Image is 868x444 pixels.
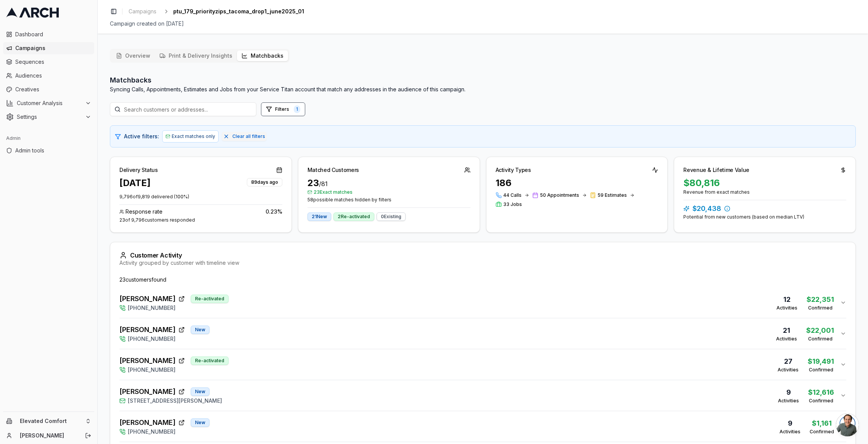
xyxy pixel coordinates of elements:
div: 23 of 9,796 customers responded [119,217,282,223]
button: Matchbacks [237,50,288,61]
div: Potential from new customers (based on median LTV) [683,214,846,220]
span: / 81 [319,180,328,188]
span: 59 Estimates [597,192,627,198]
span: Dashboard [15,31,91,38]
span: Clear all filters [232,133,265,139]
span: [PHONE_NUMBER] [128,428,176,436]
a: Creatives [3,83,94,96]
button: [PERSON_NAME]Re-activated[PHONE_NUMBER]27Activities$19,491Confirmed [119,349,846,380]
div: Confirmed [806,336,834,342]
div: Delivery Status [119,166,158,174]
button: [PERSON_NAME]New[STREET_ADDRESS][PERSON_NAME]9Activities$12,616Confirmed [119,380,846,411]
div: Re-activated [191,295,229,303]
div: Admin [3,132,94,144]
button: Print & Delivery Insights [155,50,237,61]
div: New [191,387,209,396]
div: Activities [778,398,799,404]
button: Elevated Comfort [3,415,94,427]
span: Audiences [15,72,91,79]
div: $20,438 [683,203,846,214]
span: 0.23 % [266,208,282,216]
div: $19,491 [808,356,834,367]
div: Confirmed [810,429,834,435]
span: ptu_179_priorityzips_tacoma_drop1_june2025_01 [173,8,304,15]
p: 9,796 of 9,819 delivered ( 100 %) [119,194,282,200]
button: [PERSON_NAME]Re-activated[PHONE_NUMBER]12Activities$22,351Confirmed [119,287,846,318]
div: Activities [776,336,797,342]
div: 2 Re-activated [333,212,374,221]
span: 44 Calls [503,192,522,198]
span: Settings [17,113,82,121]
span: Sequences [15,58,91,66]
div: Re-activated [191,356,229,365]
div: Activity Types [496,166,531,174]
button: Overview [111,50,155,61]
nav: breadcrumb [126,6,304,17]
p: Syncing Calls, Appointments, Estimates and Jobs from your Service Titan account that match any ad... [110,86,465,93]
button: Log out [83,430,93,441]
button: 89days ago [247,177,282,186]
div: 21 [776,325,797,336]
span: Customer Analysis [17,99,82,107]
span: [PHONE_NUMBER] [128,304,176,312]
span: [PERSON_NAME] [119,386,176,397]
span: Elevated Comfort [20,418,82,425]
a: [PERSON_NAME] [20,432,77,439]
div: New [191,326,209,334]
span: Creatives [15,86,91,93]
div: $80,816 [683,177,846,189]
a: Admin tools [3,144,94,157]
div: 27 [778,356,799,367]
span: 50 Appointments [540,192,579,198]
span: Active filters: [124,133,159,140]
span: Response rate [126,208,163,216]
h2: Matchbacks [110,75,465,86]
div: Confirmed [808,367,834,373]
span: [PERSON_NAME] [119,417,176,428]
div: Activities [776,305,797,311]
span: [PHONE_NUMBER] [128,335,176,343]
button: [PERSON_NAME]New[PHONE_NUMBER]9Activities$1,161Confirmed [119,411,846,442]
button: Open filters (1 active) [261,102,305,116]
div: [DATE] [119,177,151,189]
a: Dashboard [3,28,94,41]
div: 23 customer s found [119,276,846,284]
div: 186 [496,177,659,189]
button: Customer Analysis [3,97,94,109]
div: Confirmed [808,398,834,404]
div: Activity grouped by customer with timeline view [119,259,846,267]
div: Activities [778,367,799,373]
div: 0 Existing [377,212,406,221]
a: Open chat [836,413,859,436]
span: Exact matches only [172,133,215,139]
div: Matched Customers [308,166,359,174]
div: Campaign created on [DATE] [110,20,856,28]
div: 23 [308,177,470,189]
div: Confirmed [807,305,834,311]
span: 58 possible matches hidden by filters [308,197,470,203]
div: Customer Activity [119,251,846,259]
span: 23 Exact matches [308,189,470,195]
a: Campaigns [3,42,94,54]
span: [PHONE_NUMBER] [128,366,176,374]
a: Audiences [3,70,94,82]
div: Activities [779,429,800,435]
div: $22,001 [806,325,834,336]
div: New [191,418,209,427]
div: 9 [779,418,800,429]
div: 12 [776,294,797,305]
span: Admin tools [15,147,91,154]
div: 9 [778,387,799,398]
span: Campaigns [15,44,91,52]
span: [PERSON_NAME] [119,293,176,304]
div: $22,351 [807,294,834,305]
span: Campaigns [129,8,156,15]
div: $12,616 [808,387,834,398]
span: [PERSON_NAME] [119,355,176,366]
button: Clear all filters [222,132,267,141]
span: [PERSON_NAME] [119,324,176,335]
div: Revenue from exact matches [683,189,846,195]
a: Campaigns [126,6,159,17]
a: Sequences [3,56,94,68]
div: Revenue & Lifetime Value [683,166,749,174]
